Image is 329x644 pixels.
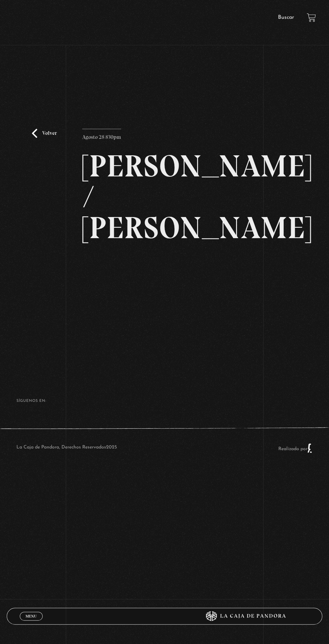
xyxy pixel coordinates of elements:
h4: SÍguenos en: [16,399,313,403]
p: Agosto 28 830pm [82,129,121,142]
a: Realizado por [278,446,313,451]
a: View your shopping cart [307,13,316,22]
a: Buscar [278,15,294,20]
a: Volver [32,129,57,138]
iframe: Dailymotion video player – PROGRAMA EDITADO 29-8 TRUMP-MAD- [82,253,246,345]
h2: [PERSON_NAME] / [PERSON_NAME] [82,151,246,243]
p: La Caja de Pandora, Derechos Reservados 2025 [16,443,117,453]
